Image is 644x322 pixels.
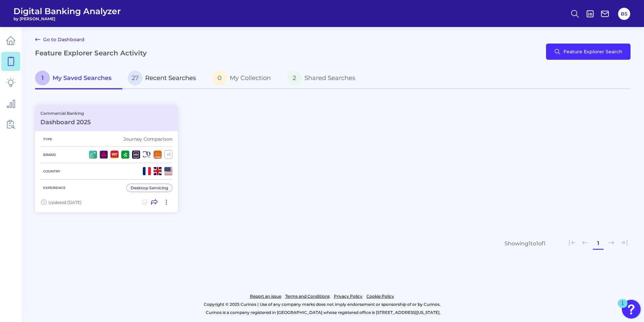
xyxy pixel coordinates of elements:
[230,74,271,82] span: My Collection
[131,185,168,190] div: Desktop Servicing
[621,303,624,312] div: 1
[334,292,362,300] a: Privacy Policy
[212,71,227,85] span: 0
[505,240,546,247] div: Showing 1 to 1 of 1
[145,74,196,82] span: Recent Searches
[304,74,355,82] span: Shared Searches
[123,136,172,142] div: Journey Comparison
[13,16,121,21] span: by [PERSON_NAME]
[366,292,394,300] a: Cookie Policy
[40,111,91,116] p: Commercial Banking
[35,49,147,57] h2: Feature Explorer Search Activity
[53,74,111,82] span: My Saved Searches
[40,137,55,141] h5: Type
[35,35,85,44] a: Go to Dashboard
[35,68,122,89] a: 1My Saved Searches
[618,8,630,20] button: BS
[563,49,622,54] span: Feature Explorer Search
[164,150,172,159] div: + 1
[250,292,281,300] a: Report an issue
[35,308,611,317] p: Curinos is a company registered in [GEOGRAPHIC_DATA] whose registered office is [STREET_ADDRESS][...
[40,186,68,190] h5: Experience
[122,68,207,89] a: 27Recent Searches
[622,300,641,319] button: Open Resource Center, 1 new notification
[49,200,82,205] span: Updated [DATE]
[593,238,604,249] button: 1
[40,153,59,157] h5: Brand
[35,71,50,85] span: 1
[13,6,121,16] span: Digital Banking Analyzer
[282,68,366,89] a: 2Shared Searches
[40,118,91,126] h3: Dashboard 2025
[35,105,178,212] a: Commercial BankingDashboard 2025TypeJourney ComparisonBrand+1CountryExperienceDesktop ServicingUp...
[33,300,611,308] p: Copyright © 2025 Curinos | Use of any company marks does not imply endorsement or sponsorship of ...
[207,68,282,89] a: 0My Collection
[128,71,142,85] span: 27
[287,71,302,85] span: 2
[546,44,631,60] button: Feature Explorer Search
[285,292,330,300] a: Terms and Conditions
[40,169,63,173] h5: Country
